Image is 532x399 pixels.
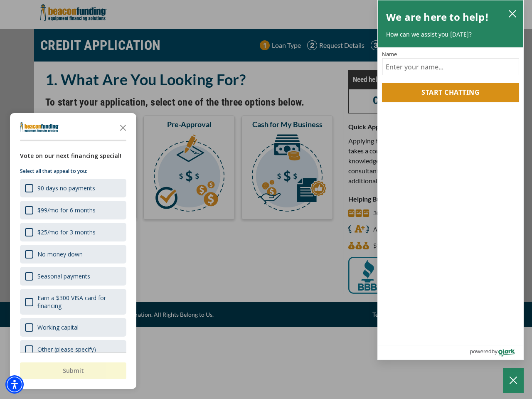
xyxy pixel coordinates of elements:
[37,323,79,331] div: Working capital
[470,346,491,357] span: powered
[20,223,126,241] div: $25/mo for 3 months
[492,346,498,357] span: by
[37,272,90,280] div: Seasonal payments
[20,245,126,264] div: No money down
[37,294,121,310] div: Earn a $300 VISA card for financing
[37,250,83,258] div: No money down
[115,119,131,135] button: Close the survey
[20,167,126,175] p: Select all that appeal to you:
[382,59,519,75] input: Name
[37,184,95,192] div: 90 days no payments
[37,345,96,353] div: Other (please specify)
[470,345,523,360] a: Powered by Olark
[20,362,126,379] button: Submit
[37,206,96,214] div: $99/mo for 6 months
[382,83,519,102] button: Start chatting
[386,30,515,39] p: How can we assist you [DATE]?
[20,122,59,132] img: Company logo
[5,375,24,394] div: Accessibility Menu
[20,289,126,315] div: Earn a $300 VISA card for financing
[20,201,126,219] div: $99/mo for 6 months
[382,52,519,57] label: Name
[20,179,126,197] div: 90 days no payments
[20,340,126,359] div: Other (please specify)
[37,228,96,236] div: $25/mo for 3 months
[20,151,126,160] div: Vote on our next financing special!
[10,113,136,389] div: Survey
[503,368,524,393] button: Close Chatbox
[386,9,489,25] h2: We are here to help!
[506,7,519,19] button: close chatbox
[20,318,126,337] div: Working capital
[20,267,126,286] div: Seasonal payments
